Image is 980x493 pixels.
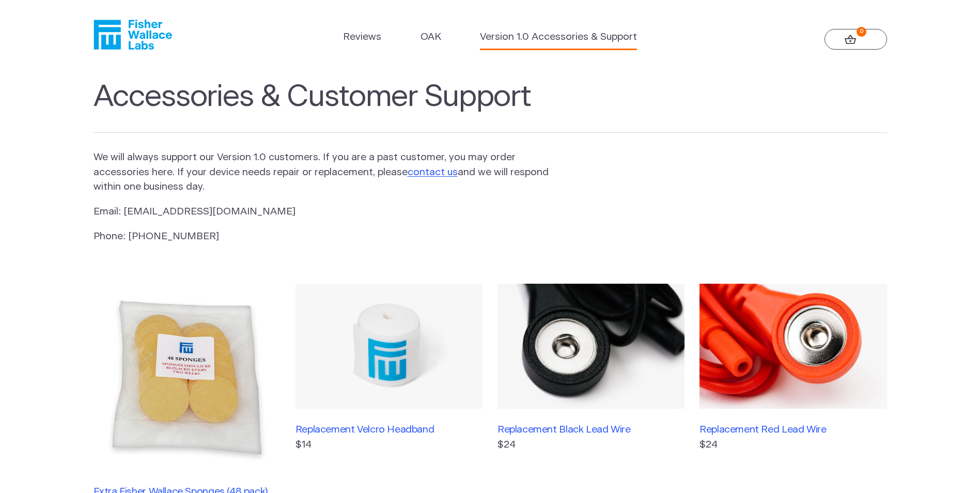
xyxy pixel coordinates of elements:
p: Email: [EMAIL_ADDRESS][DOMAIN_NAME] [94,205,550,220]
p: $24 [497,438,685,453]
a: OAK [421,30,441,45]
img: Replacement Black Lead Wire [497,284,685,409]
img: Replacement Red Lead Wire [699,284,886,409]
h1: Accessories & Customer Support [94,80,887,133]
p: $14 [295,438,483,453]
p: $24 [699,438,886,453]
h3: Replacement Black Lead Wire [497,424,685,436]
h3: Replacement Red Lead Wire [699,424,886,436]
img: Replacement Velcro Headband [295,284,483,409]
a: contact us [408,167,458,177]
a: 0 [825,29,887,50]
img: Extra Fisher Wallace Sponges (48 pack) [94,284,281,471]
a: Reviews [343,30,381,45]
h3: Replacement Velcro Headband [295,424,483,436]
a: Fisher Wallace [94,20,172,50]
p: Phone: [PHONE_NUMBER] [94,229,550,244]
strong: 0 [857,27,866,37]
p: We will always support our Version 1.0 customers. If you are a past customer, you may order acces... [94,150,550,195]
a: Version 1.0 Accessories & Support [480,30,637,45]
